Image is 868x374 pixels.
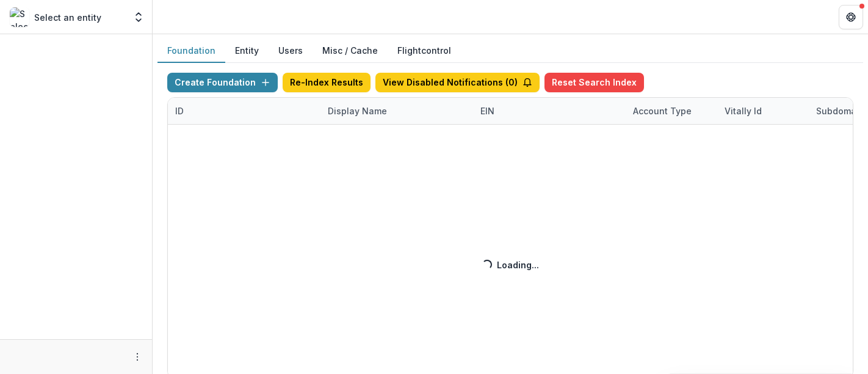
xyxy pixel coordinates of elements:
[313,39,388,63] button: Misc / Cache
[269,39,313,63] button: Users
[10,7,29,27] img: Select an entity
[130,5,147,29] button: Open entity switcher
[157,39,225,63] button: Foundation
[34,11,101,24] p: Select an entity
[130,350,145,364] button: More
[839,5,863,29] button: Get Help
[225,39,269,63] button: Entity
[397,44,451,57] a: Flightcontrol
